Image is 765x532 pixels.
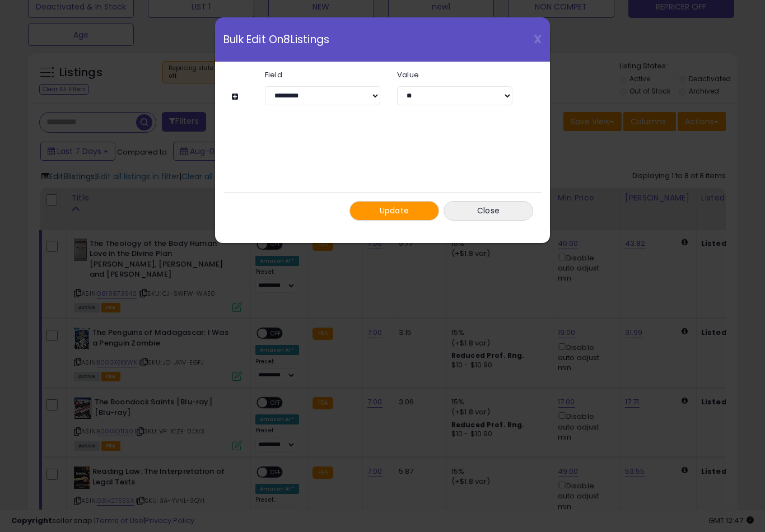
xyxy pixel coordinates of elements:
[389,71,521,78] label: Value
[534,31,542,47] span: X
[223,34,329,45] span: Bulk Edit On 8 Listings
[256,71,389,78] label: Field
[380,205,409,216] span: Update
[444,201,533,221] button: Close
